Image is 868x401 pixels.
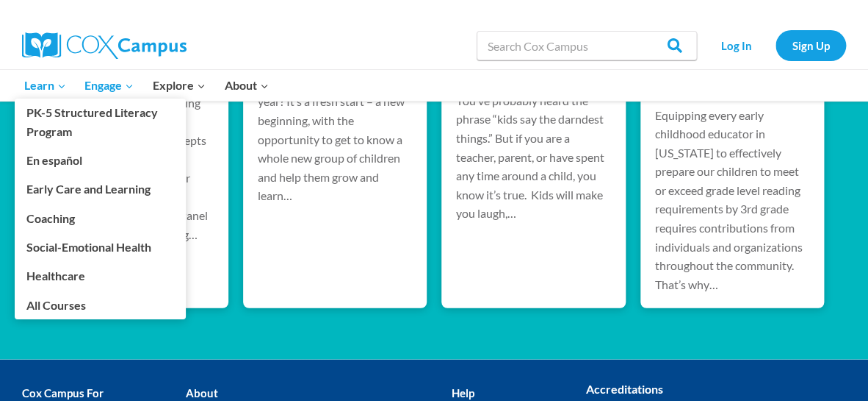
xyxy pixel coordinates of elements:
a: All Courses [15,291,186,319]
a: Early Care and Learning [15,175,186,203]
p: Who doesn’t love a new school year? It’s a fresh start – a new beginning, with the opportunity to... [258,74,413,205]
a: PK-5 Structured Literacy Program [15,99,186,146]
p: You’ve probably heard the phrase “kids say the darndest things.” But if you are a teacher, parent... [456,91,611,223]
input: Search Cox Campus [477,31,697,60]
strong: Accreditations [586,382,663,396]
button: Child menu of Explore [143,70,215,101]
a: Coaching [15,204,186,232]
button: Child menu of Learn [15,70,76,101]
a: Log In [704,30,768,60]
nav: Secondary Navigation [704,30,846,60]
img: Cox Campus [22,32,187,59]
a: Social-Emotional Health [15,233,186,261]
p: Equipping every early childhood educator in [US_STATE] to effectively prepare our children to mee... [655,106,810,294]
a: Healthcare [15,262,186,290]
button: Child menu of About [215,70,278,101]
nav: Primary Navigation [15,70,278,101]
button: Child menu of Engage [76,70,144,101]
a: Sign Up [775,30,846,60]
a: En español [15,146,186,174]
